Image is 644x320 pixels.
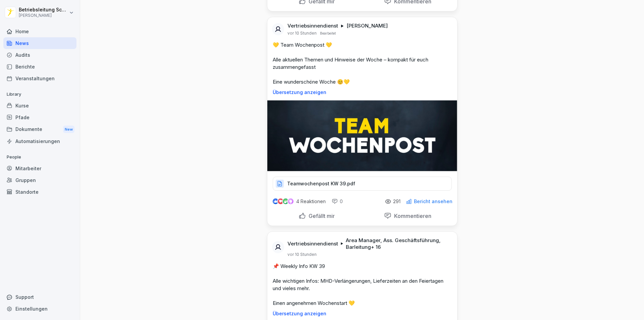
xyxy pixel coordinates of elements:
img: inspiring [288,198,293,204]
p: [PERSON_NAME] [19,13,68,18]
div: 0 [332,198,343,205]
a: Einstellungen [3,303,76,315]
img: like [273,199,278,204]
p: 📌 Weekly Info KW 39 Alle wichtigen Infos: MHD-Verlängerungen, Lieferzeiten an den Feiertagen und ... [273,263,452,307]
a: Gruppen [3,174,76,186]
a: DokumenteNew [3,123,76,136]
p: Bearbeitet [320,31,336,36]
p: Teamwochenpost KW 39.pdf [287,180,355,187]
p: Vertriebsinnendienst [287,240,338,247]
div: Dokumente [3,123,76,136]
p: Library [3,89,76,100]
a: Veranstaltungen [3,73,76,84]
a: Pfade [3,111,76,123]
img: love [278,199,283,204]
p: 291 [393,199,400,204]
p: Übersetzung anzeigen [273,90,452,95]
a: News [3,37,76,49]
a: Audits [3,49,76,61]
img: ewtvqk6a823d2k4h6wk8o3kf.png [267,100,457,171]
p: 4 Reaktionen [296,199,326,204]
p: Gefällt mir [306,213,335,219]
a: Standorte [3,186,76,198]
div: Support [3,291,76,303]
img: celebrate [283,198,288,204]
p: Betriebsleitung Schlump [19,7,68,13]
p: [PERSON_NAME] [346,22,388,29]
p: Bericht ansehen [414,199,452,204]
p: Übersetzung anzeigen [273,311,452,316]
a: Automatisierungen [3,135,76,147]
p: People [3,152,76,163]
div: New [63,126,74,133]
p: Area Manager, Ass. Geschäftsführung, Barleitung + 16 [346,237,449,250]
p: 💛 Team Wochenpost 💛 Alle aktuellen Themen und Hinweise der Woche – kompakt für euch zusammengefas... [273,41,452,86]
a: Home [3,26,76,37]
a: Mitarbeiter [3,163,76,174]
p: Vertriebsinnendienst [287,22,338,29]
a: Berichte [3,61,76,73]
p: vor 10 Stunden [287,31,317,36]
a: Teamwochenpost KW 39.pdf [273,182,452,189]
p: Kommentieren [391,213,431,219]
p: vor 10 Stunden [287,252,317,257]
a: Kurse [3,100,76,111]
